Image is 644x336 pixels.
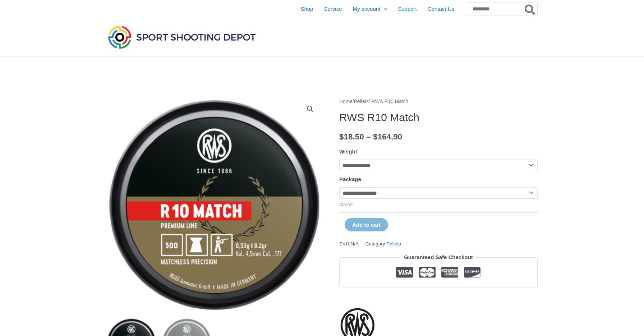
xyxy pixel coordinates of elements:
span: N/A [351,241,359,247]
a: Home [339,99,353,104]
span: $ [373,132,378,141]
a: Pellets [386,241,401,247]
legend: Guaranteed Safe Checkout [401,252,476,262]
button: Add to cart [345,218,388,231]
label: Weight [339,148,357,155]
img: Sport Shooting Depot [106,24,257,50]
button: Search [523,3,537,15]
a: View full-screen image gallery [304,102,317,115]
nav: Breadcrumb [339,97,538,106]
h1: RWS R10 Match [339,111,538,124]
span: $ [339,132,344,141]
iframe: Customer reviews powered by Trustpilot [339,293,538,302]
a: Pellets [354,99,369,104]
label: Package [339,176,361,182]
img: RWS R10 Match [106,97,322,313]
span: SKU: [339,239,359,248]
bdi: 164.90 [373,132,402,141]
span: Category: [365,239,401,248]
span: – [366,132,371,141]
bdi: 18.50 [339,132,364,141]
a: Clear options [339,202,353,207]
